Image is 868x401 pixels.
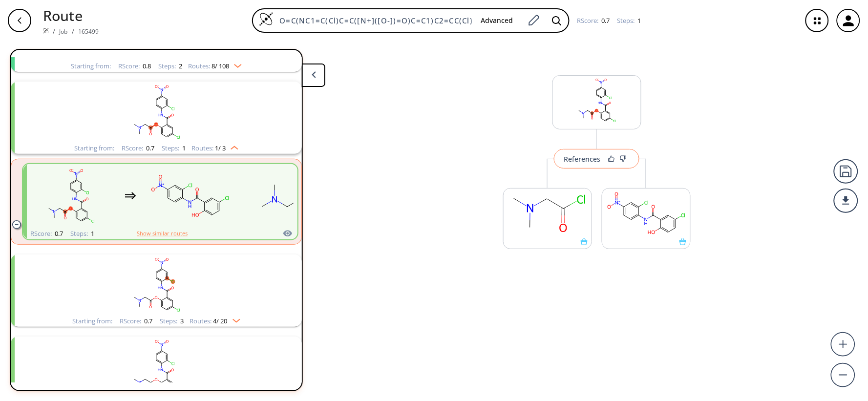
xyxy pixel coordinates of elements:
div: Starting from: [74,145,114,151]
svg: CN(C)CC(=O)Oc1ccc(Cl)cc1C(=O)Nc1ccc([N+](=O)[O-])cc1Cl [27,166,115,227]
span: 4 / 20 [213,318,228,324]
span: 0.7 [143,317,153,325]
li: / [53,26,55,36]
img: Logo Spaya [259,12,274,26]
div: Routes: [190,318,240,324]
div: RScore : [30,231,63,237]
span: 0.7 [600,16,610,25]
span: 1 [181,144,186,152]
div: RScore : [577,18,610,24]
div: Steps : [162,145,186,151]
span: 0.8 [141,62,151,70]
div: Routes: [188,63,242,69]
svg: O=C(Nc1ccc([N+](=O)[O-])cc1Cl)c1cc(Cl)ccc1O [602,189,690,238]
img: Up [226,142,238,150]
img: Spaya logo [43,28,49,34]
svg: CN(C)CC(=O)Cl [244,166,332,227]
a: 165499 [78,27,99,36]
img: Down [228,315,240,323]
button: Show similar routes [137,229,188,238]
div: Steps : [617,18,641,24]
div: Steps : [70,231,94,237]
svg: CN(C)CC(=O)Oc1ccc(Cl)cc1C(=O)Nc1ccc([N+](=O)[O-])cc1Cl [29,254,283,316]
span: 1 / 3 [215,145,226,151]
span: 8 / 108 [212,63,229,69]
button: Advanced [473,12,521,30]
a: Job [59,27,67,36]
svg: CN(C)CC(=O)Oc1ccc(Cl)cc1C(=O)Nc1ccc([N+](=O)[O-])cc1Cl [29,337,283,398]
div: RScore : [118,63,151,69]
div: Starting from: [73,318,113,324]
p: Route [43,5,99,26]
div: RScore : [122,145,154,151]
div: Routes: [191,145,238,151]
span: 0.7 [145,144,154,152]
span: 1 [89,229,94,238]
span: 0.7 [53,229,63,238]
span: 3 [179,317,184,325]
svg: CN(C)CC(=O)Cl [504,189,592,238]
input: Enter SMILES [274,16,473,25]
div: Starting from: [71,63,111,69]
button: References [554,149,639,169]
svg: O=C(Nc1ccc([N+](=O)[O-])cc1Cl)c1cc(Cl)ccc1O [146,166,234,227]
div: Steps : [158,63,182,69]
svg: CN(C)CC(=O)Oc1ccc(Cl)cc1C(=O)Nc1ccc([N+](=O)[O-])cc1Cl [29,82,283,143]
div: References [564,156,601,162]
span: 2 [177,62,182,70]
img: Down [229,60,242,68]
svg: CN(C)CC(=O)Oc1ccc(Cl)cc1C(=O)Nc1ccc([N+](=O)[O-])cc1Cl [553,76,641,126]
div: RScore : [120,318,153,324]
li: / [72,26,74,36]
div: Steps : [160,318,184,324]
span: 1 [636,16,641,25]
